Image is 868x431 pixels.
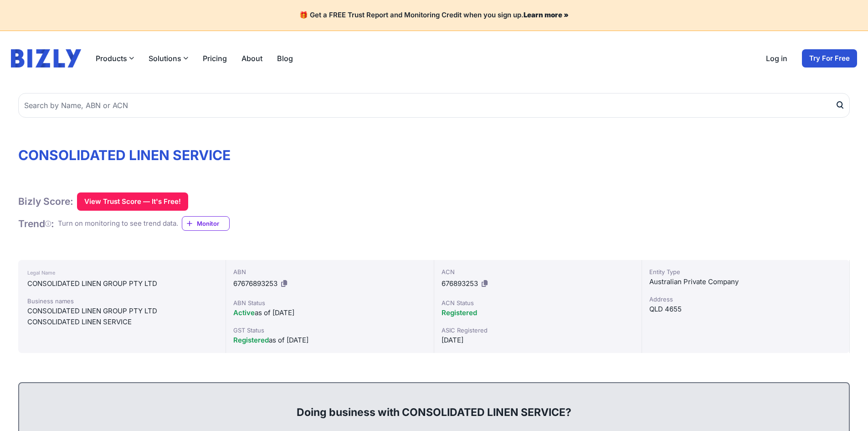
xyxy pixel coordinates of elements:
[18,147,850,163] h1: CONSOLIDATED LINEN SERVICE
[442,308,477,317] span: Registered
[27,306,216,317] div: CONSOLIDATED LINEN GROUP PTY LTD
[27,267,216,278] div: Legal Name
[649,267,842,276] div: Entity Type
[27,278,216,289] div: CONSOLIDATED LINEN GROUP PTY LTD
[233,267,426,276] div: ABN
[649,304,842,315] div: QLD 4655
[182,216,230,231] a: Monitor
[233,307,426,318] div: as of [DATE]
[18,195,73,208] h1: Bizly Score:
[649,295,842,304] div: Address
[233,298,426,307] div: ABN Status
[442,279,478,288] span: 676893253
[18,93,850,118] input: Search by Name, ABN or ACN
[28,390,840,420] div: Doing business with CONSOLIDATED LINEN SERVICE?
[233,308,255,317] span: Active
[802,49,857,68] a: Try For Free
[766,53,787,64] a: Log in
[197,219,229,228] span: Monitor
[241,53,262,64] a: About
[18,218,54,230] h1: Trend :
[233,335,426,346] div: as of [DATE]
[442,335,634,346] div: [DATE]
[442,298,634,307] div: ACN Status
[27,317,216,327] div: CONSOLIDATED LINEN SERVICE
[233,336,269,344] span: Registered
[58,218,178,229] div: Turn on monitoring to see trend data.
[524,10,569,19] a: Learn more »
[11,11,857,20] h4: 🎁 Get a FREE Trust Report and Monitoring Credit when you sign up.
[149,53,188,64] button: Solutions
[77,192,188,211] button: View Trust Score — It's Free!
[442,267,634,276] div: ACN
[649,276,842,287] div: Australian Private Company
[442,326,634,335] div: ASIC Registered
[233,279,277,288] span: 67676893253
[277,53,293,64] a: Blog
[96,53,134,64] button: Products
[233,326,426,335] div: GST Status
[203,53,227,64] a: Pricing
[27,296,216,306] div: Business names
